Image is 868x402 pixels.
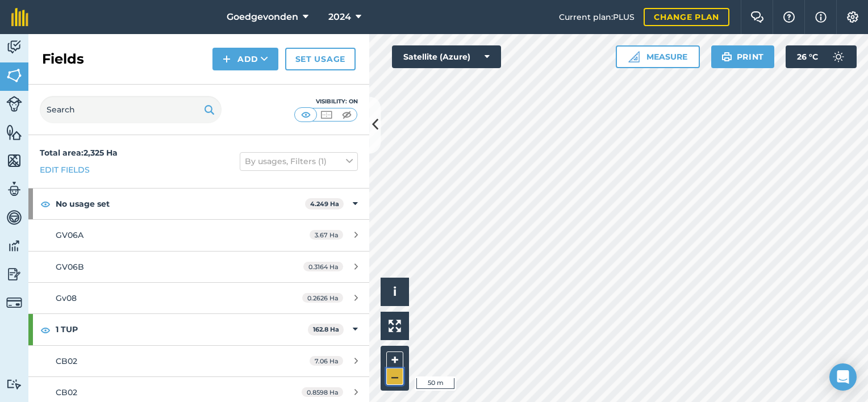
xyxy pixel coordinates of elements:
img: fieldmargin Logo [11,8,28,26]
strong: 162.8 Ha [313,325,339,333]
button: By usages, Filters (1) [240,152,358,170]
img: Ruler icon [628,51,640,62]
span: 2024 [328,10,351,24]
a: Gv080.2626 Ha [28,283,369,313]
img: Two speech bubbles overlapping with the left bubble in the forefront [750,11,764,23]
img: svg+xml;base64,PHN2ZyB4bWxucz0iaHR0cDovL3d3dy53My5vcmcvMjAwMC9zdmciIHdpZHRoPSIxOSIgaGVpZ2h0PSIyNC... [204,103,215,116]
span: CB02 [56,356,77,366]
img: svg+xml;base64,PHN2ZyB4bWxucz0iaHR0cDovL3d3dy53My5vcmcvMjAwMC9zdmciIHdpZHRoPSI1NiIgaGVpZ2h0PSI2MC... [6,124,22,141]
a: CB027.06 Ha [28,346,369,376]
strong: 1 TUP [56,314,308,345]
img: svg+xml;base64,PHN2ZyB4bWxucz0iaHR0cDovL3d3dy53My5vcmcvMjAwMC9zdmciIHdpZHRoPSI1NiIgaGVpZ2h0PSI2MC... [6,152,22,169]
span: Gv08 [56,293,77,303]
img: Four arrows, one pointing top left, one top right, one bottom right and the last bottom left [389,320,401,332]
input: Search [40,96,222,123]
span: i [393,284,397,299]
a: Change plan [644,8,729,26]
img: svg+xml;base64,PHN2ZyB4bWxucz0iaHR0cDovL3d3dy53My5vcmcvMjAwMC9zdmciIHdpZHRoPSIxOCIgaGVpZ2h0PSIyNC... [40,323,51,337]
img: svg+xml;base64,PHN2ZyB4bWxucz0iaHR0cDovL3d3dy53My5vcmcvMjAwMC9zdmciIHdpZHRoPSIxOSIgaGVpZ2h0PSIyNC... [721,50,732,64]
span: GV06A [56,230,84,240]
button: Measure [616,45,700,68]
span: GV06B [56,262,84,272]
div: Visibility: On [294,97,358,106]
img: svg+xml;base64,PD94bWwgdmVyc2lvbj0iMS4wIiBlbmNvZGluZz0idXRmLTgiPz4KPCEtLSBHZW5lcmF0b3I6IEFkb2JlIE... [6,181,22,198]
img: A cog icon [846,11,859,23]
img: svg+xml;base64,PD94bWwgdmVyc2lvbj0iMS4wIiBlbmNvZGluZz0idXRmLTgiPz4KPCEtLSBHZW5lcmF0b3I6IEFkb2JlIE... [6,39,22,56]
img: svg+xml;base64,PHN2ZyB4bWxucz0iaHR0cDovL3d3dy53My5vcmcvMjAwMC9zdmciIHdpZHRoPSI1NiIgaGVpZ2h0PSI2MC... [6,67,22,84]
a: Edit fields [40,164,90,176]
img: svg+xml;base64,PD94bWwgdmVyc2lvbj0iMS4wIiBlbmNvZGluZz0idXRmLTgiPz4KPCEtLSBHZW5lcmF0b3I6IEFkb2JlIE... [6,266,22,283]
strong: 4.249 Ha [310,200,339,208]
span: 0.8598 Ha [302,387,343,397]
a: Set usage [285,48,356,70]
div: Open Intercom Messenger [829,363,857,391]
span: Goedgevonden [227,10,298,24]
img: svg+xml;base64,PD94bWwgdmVyc2lvbj0iMS4wIiBlbmNvZGluZz0idXRmLTgiPz4KPCEtLSBHZW5lcmF0b3I6IEFkb2JlIE... [827,45,850,68]
img: svg+xml;base64,PHN2ZyB4bWxucz0iaHR0cDovL3d3dy53My5vcmcvMjAwMC9zdmciIHdpZHRoPSI1MCIgaGVpZ2h0PSI0MC... [319,109,333,120]
button: 26 °C [786,45,857,68]
button: – [386,368,403,385]
h2: Fields [42,50,84,68]
img: A question mark icon [782,11,796,23]
span: 7.06 Ha [310,356,343,366]
span: 3.67 Ha [310,230,343,240]
img: svg+xml;base64,PHN2ZyB4bWxucz0iaHR0cDovL3d3dy53My5vcmcvMjAwMC9zdmciIHdpZHRoPSIxNyIgaGVpZ2h0PSIxNy... [815,10,827,24]
img: svg+xml;base64,PD94bWwgdmVyc2lvbj0iMS4wIiBlbmNvZGluZz0idXRmLTgiPz4KPCEtLSBHZW5lcmF0b3I6IEFkb2JlIE... [6,96,22,112]
span: Current plan : PLUS [559,11,635,23]
img: svg+xml;base64,PD94bWwgdmVyc2lvbj0iMS4wIiBlbmNvZGluZz0idXRmLTgiPz4KPCEtLSBHZW5lcmF0b3I6IEFkb2JlIE... [6,295,22,311]
a: GV06A3.67 Ha [28,220,369,250]
strong: Total area : 2,325 Ha [40,148,118,158]
span: 0.2626 Ha [302,293,343,303]
button: Satellite (Azure) [392,45,501,68]
img: svg+xml;base64,PHN2ZyB4bWxucz0iaHR0cDovL3d3dy53My5vcmcvMjAwMC9zdmciIHdpZHRoPSIxNCIgaGVpZ2h0PSIyNC... [223,52,231,66]
span: 0.3164 Ha [303,262,343,271]
img: svg+xml;base64,PHN2ZyB4bWxucz0iaHR0cDovL3d3dy53My5vcmcvMjAwMC9zdmciIHdpZHRoPSIxOCIgaGVpZ2h0PSIyNC... [40,197,51,211]
a: GV06B0.3164 Ha [28,252,369,282]
div: No usage set4.249 Ha [28,189,369,219]
img: svg+xml;base64,PD94bWwgdmVyc2lvbj0iMS4wIiBlbmNvZGluZz0idXRmLTgiPz4KPCEtLSBHZW5lcmF0b3I6IEFkb2JlIE... [6,237,22,254]
img: svg+xml;base64,PHN2ZyB4bWxucz0iaHR0cDovL3d3dy53My5vcmcvMjAwMC9zdmciIHdpZHRoPSI1MCIgaGVpZ2h0PSI0MC... [299,109,313,120]
strong: No usage set [56,189,305,219]
span: 26 ° C [797,45,818,68]
button: Print [711,45,775,68]
span: CB02 [56,387,77,397]
img: svg+xml;base64,PHN2ZyB4bWxucz0iaHR0cDovL3d3dy53My5vcmcvMjAwMC9zdmciIHdpZHRoPSI1MCIgaGVpZ2h0PSI0MC... [340,109,354,120]
button: + [386,351,403,368]
div: 1 TUP162.8 Ha [28,314,369,345]
button: i [381,278,409,306]
img: svg+xml;base64,PD94bWwgdmVyc2lvbj0iMS4wIiBlbmNvZGluZz0idXRmLTgiPz4KPCEtLSBHZW5lcmF0b3I6IEFkb2JlIE... [6,379,22,390]
img: svg+xml;base64,PD94bWwgdmVyc2lvbj0iMS4wIiBlbmNvZGluZz0idXRmLTgiPz4KPCEtLSBHZW5lcmF0b3I6IEFkb2JlIE... [6,209,22,226]
button: Add [212,48,278,70]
